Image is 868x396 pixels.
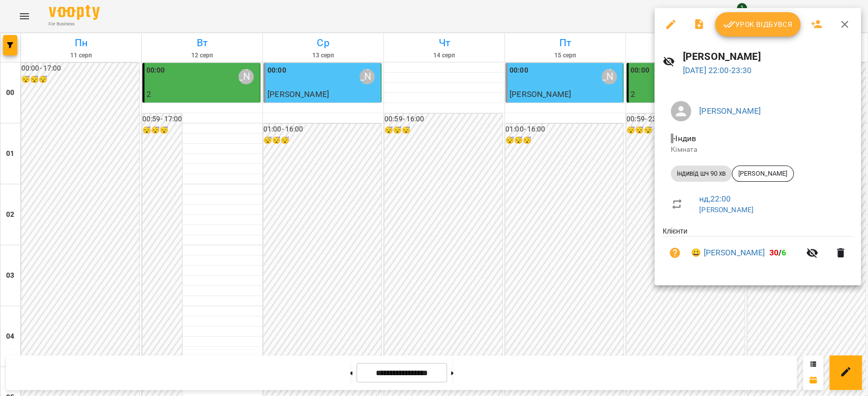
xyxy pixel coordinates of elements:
p: Кімната [671,145,845,155]
a: 😀 [PERSON_NAME] [691,247,765,259]
a: [PERSON_NAME] [699,106,761,116]
span: Урок відбувся [723,18,792,30]
a: [PERSON_NAME] [699,206,754,214]
button: Візит ще не сплачено. Додати оплату? [663,241,687,265]
span: індивід шч 90 хв [671,169,732,178]
span: [PERSON_NAME] [732,169,793,178]
ul: Клієнти [663,226,853,273]
span: 30 [769,248,778,257]
b: / [769,248,786,257]
span: - Індив [671,134,698,143]
div: [PERSON_NAME] [732,166,794,182]
a: [DATE] 22:00-23:30 [683,65,752,75]
span: 6 [782,248,786,257]
button: Урок відбувся [715,12,800,37]
a: нд , 22:00 [699,194,731,204]
h6: [PERSON_NAME] [683,49,853,64]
